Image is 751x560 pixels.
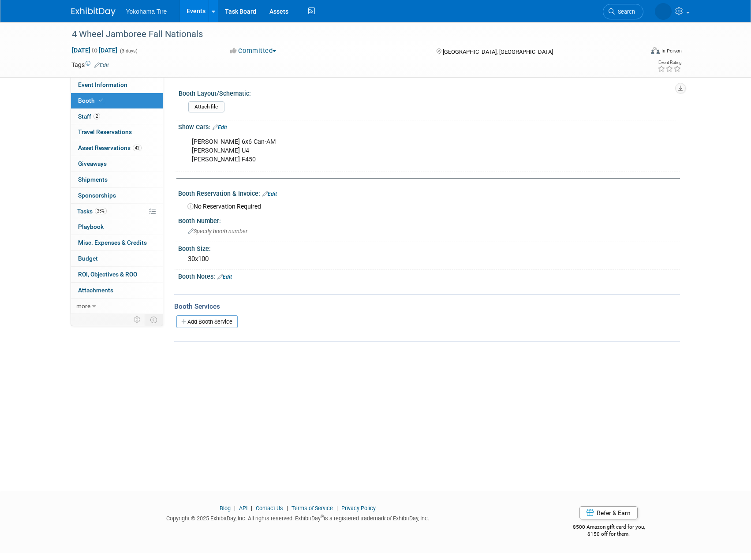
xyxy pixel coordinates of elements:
[71,204,163,219] a: Tasks25%
[71,251,163,266] a: Budget
[78,81,127,88] span: Event Information
[188,228,247,235] span: Specify booth number
[655,3,672,20] img: GEOFF DUNIVIN
[71,156,163,172] a: Giveaways
[217,274,232,280] a: Edit
[71,60,109,69] td: Tags
[220,505,231,511] a: Blog
[71,109,163,124] a: Staff2
[78,239,147,246] span: Misc. Expenses & Credits
[185,200,673,211] div: No Reservation Required
[71,77,163,93] a: Event Information
[78,144,142,151] span: Asset Reservations
[651,47,660,54] img: Format-Inperson.png
[78,128,132,135] span: Travel Reservations
[78,287,113,294] span: Attachments
[178,120,680,132] div: Show Cars:
[213,124,227,131] a: Edit
[603,4,643,19] a: Search
[71,188,163,203] a: Sponsorships
[262,191,277,197] a: Edit
[71,46,118,54] span: [DATE] [DATE]
[78,271,137,278] span: ROI, Objectives & ROO
[178,270,680,281] div: Booth Notes:
[145,314,163,325] td: Toggle Event Tabs
[291,505,333,511] a: Terms of Service
[249,505,254,511] span: |
[179,87,676,98] div: Booth Layout/Schematic:
[256,505,283,511] a: Contact Us
[615,8,635,15] span: Search
[443,49,553,55] span: [GEOGRAPHIC_DATA], [GEOGRAPHIC_DATA]
[71,172,163,187] a: Shipments
[661,48,682,54] div: In-Person
[77,208,107,215] span: Tasks
[90,47,99,54] span: to
[99,98,103,103] i: Booth reservation complete
[71,283,163,298] a: Attachments
[232,505,238,511] span: |
[126,8,167,15] span: Yokohama Tire
[78,113,100,120] span: Staff
[334,505,340,511] span: |
[130,314,145,325] td: Personalize Event Tab Strip
[186,133,583,168] div: [PERSON_NAME] 6x6 Can-AM [PERSON_NAME] U4 [PERSON_NAME] F450
[185,252,673,266] div: 30x100
[321,514,324,519] sup: ®
[69,26,630,42] div: 4 Wheel Jamboree Fall Nationals
[119,48,138,54] span: (3 days)
[658,60,681,65] div: Event Rating
[133,145,142,151] span: 42
[341,505,376,511] a: Privacy Policy
[538,518,680,538] div: $500 Amazon gift card for you,
[227,46,280,56] button: Committed
[71,140,163,156] a: Asset Reservations42
[178,187,680,198] div: Booth Reservation & Invoice:
[78,255,98,262] span: Budget
[76,302,90,310] span: more
[71,512,525,523] div: Copyright © 2025 ExhibitDay, Inc. All rights reserved. ExhibitDay is a registered trademark of Ex...
[284,505,290,511] span: |
[71,219,163,235] a: Playbook
[239,505,247,511] a: API
[71,299,163,314] a: more
[71,267,163,282] a: ROI, Objectives & ROO
[78,223,104,230] span: Playbook
[93,113,100,119] span: 2
[538,530,680,538] div: $150 off for them.
[176,315,238,328] a: Add Booth Service
[71,235,163,250] a: Misc. Expenses & Credits
[178,242,680,253] div: Booth Size:
[95,208,107,214] span: 25%
[78,176,108,183] span: Shipments
[78,160,107,167] span: Giveaways
[71,93,163,108] a: Booth
[178,214,680,225] div: Booth Number:
[78,192,116,199] span: Sponsorships
[591,46,682,59] div: Event Format
[174,302,680,311] div: Booth Services
[579,506,638,519] a: Refer & Earn
[71,124,163,140] a: Travel Reservations
[78,97,105,104] span: Booth
[71,7,116,16] img: ExhibitDay
[94,62,109,68] a: Edit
